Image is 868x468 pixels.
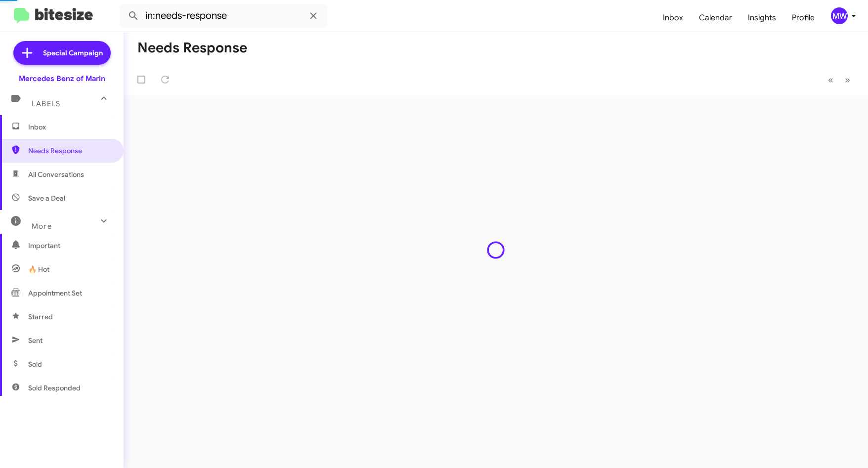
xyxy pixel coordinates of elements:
[28,193,65,203] span: Save a Deal
[839,70,856,90] button: Next
[28,264,49,274] span: 🔥 Hot
[655,3,691,32] a: Inbox
[32,99,60,108] span: Labels
[137,40,247,56] h1: Needs Response
[831,7,848,24] div: MW
[828,74,833,86] span: «
[740,3,784,32] a: Insights
[43,48,103,58] span: Special Campaign
[28,336,43,345] span: Sent
[784,3,823,32] a: Profile
[13,41,111,65] a: Special Campaign
[845,74,850,86] span: »
[823,70,856,90] nav: Page navigation example
[28,288,82,298] span: Appointment Set
[28,241,112,251] span: Important
[28,312,53,322] span: Starred
[691,3,740,32] a: Calendar
[28,359,42,369] span: Sold
[28,122,112,132] span: Inbox
[28,146,112,156] span: Needs Response
[32,222,52,231] span: More
[19,74,105,84] div: Mercedes Benz of Marin
[822,70,839,90] button: Previous
[28,170,84,179] span: All Conversations
[120,4,327,28] input: Search
[28,383,81,393] span: Sold Responded
[823,7,857,24] button: MW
